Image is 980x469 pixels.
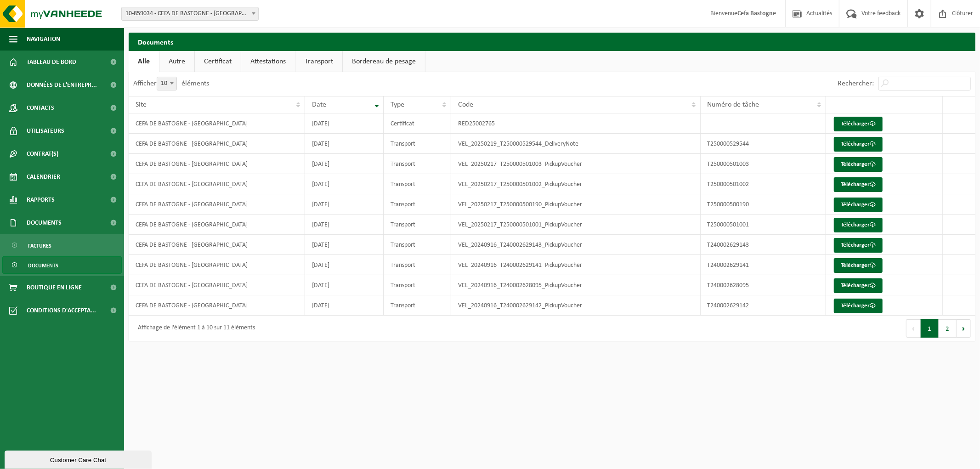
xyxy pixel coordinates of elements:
label: Rechercher: [838,80,874,88]
span: Calendrier [27,165,60,188]
span: Documents [28,257,58,274]
td: VEL_20240916_T240002629142_PickupVoucher [451,295,701,316]
td: Certificat [384,113,451,134]
td: VEL_20240916_T240002629141_PickupVoucher [451,255,701,275]
a: Télécharger [834,117,883,131]
span: 10 [157,77,177,90]
span: Site [136,101,147,108]
td: [DATE] [305,215,384,235]
td: Transport [384,275,451,295]
a: Factures [2,237,122,254]
a: Télécharger [834,137,883,152]
button: 2 [939,319,957,338]
a: Télécharger [834,198,883,212]
a: Transport [295,51,342,72]
td: T240002629141 [701,255,826,275]
td: [DATE] [305,113,384,134]
td: Transport [384,174,451,194]
td: CEFA DE BASTOGNE - [GEOGRAPHIC_DATA] [129,154,305,174]
span: Contacts [27,96,54,119]
td: T250000501003 [701,154,826,174]
button: Next [957,319,971,338]
h2: Documents [129,33,975,51]
span: Rapports [27,188,55,211]
span: 10-859034 - CEFA DE BASTOGNE - BASTOGNE [122,7,258,20]
span: Contrat(s) [27,142,58,165]
button: 1 [921,319,939,338]
td: VEL_20250217_T250000500190_PickupVoucher [451,194,701,215]
td: RED25002765 [451,113,701,134]
td: Transport [384,154,451,174]
td: [DATE] [305,194,384,215]
td: CEFA DE BASTOGNE - [GEOGRAPHIC_DATA] [129,235,305,255]
td: T250000501002 [701,174,826,194]
td: CEFA DE BASTOGNE - [GEOGRAPHIC_DATA] [129,215,305,235]
a: Attestations [241,51,295,72]
td: Transport [384,215,451,235]
span: 10 [157,77,176,90]
span: Données de l'entrepr... [27,73,97,96]
span: 10-859034 - CEFA DE BASTOGNE - BASTOGNE [121,7,259,21]
td: Transport [384,235,451,255]
span: Numéro de tâche [708,101,759,108]
span: Code [458,101,473,108]
a: Alle [129,51,159,72]
td: Transport [384,194,451,215]
td: VEL_20240916_T240002628095_PickupVoucher [451,275,701,295]
a: Télécharger [834,238,883,253]
td: Transport [384,134,451,154]
td: [DATE] [305,255,384,275]
a: Bordereau de pesage [343,51,425,72]
span: Date [312,101,326,108]
button: Previous [906,319,921,338]
td: [DATE] [305,134,384,154]
span: Boutique en ligne [27,276,82,299]
span: Factures [28,237,51,254]
td: T240002628095 [701,275,826,295]
strong: Cefa Bastogne [737,10,776,17]
span: Type [391,101,404,108]
td: Transport [384,255,451,275]
span: Navigation [27,28,60,51]
a: Télécharger [834,299,883,313]
td: VEL_20250217_T250000501001_PickupVoucher [451,215,701,235]
td: CEFA DE BASTOGNE - [GEOGRAPHIC_DATA] [129,174,305,194]
td: T240002629142 [701,295,826,316]
td: VEL_20250217_T250000501002_PickupVoucher [451,174,701,194]
a: Télécharger [834,177,883,192]
td: CEFA DE BASTOGNE - [GEOGRAPHIC_DATA] [129,134,305,154]
span: Tableau de bord [27,51,76,73]
td: T250000501001 [701,215,826,235]
iframe: chat widget [5,449,153,469]
td: [DATE] [305,174,384,194]
td: T250000529544 [701,134,826,154]
td: T250000500190 [701,194,826,215]
td: CEFA DE BASTOGNE - [GEOGRAPHIC_DATA] [129,295,305,316]
a: Documents [2,256,122,274]
td: T240002629143 [701,235,826,255]
a: Télécharger [834,278,883,293]
td: CEFA DE BASTOGNE - [GEOGRAPHIC_DATA] [129,113,305,134]
td: Transport [384,295,451,316]
span: Documents [27,211,62,234]
td: [DATE] [305,275,384,295]
div: Affichage de l'élément 1 à 10 sur 11 éléments [133,320,255,337]
td: CEFA DE BASTOGNE - [GEOGRAPHIC_DATA] [129,275,305,295]
td: VEL_20240916_T240002629143_PickupVoucher [451,235,701,255]
td: [DATE] [305,295,384,316]
td: CEFA DE BASTOGNE - [GEOGRAPHIC_DATA] [129,194,305,215]
td: VEL_20250217_T250000501003_PickupVoucher [451,154,701,174]
a: Télécharger [834,218,883,232]
span: Conditions d'accepta... [27,299,96,322]
td: [DATE] [305,235,384,255]
a: Autre [159,51,194,72]
span: Utilisateurs [27,119,64,142]
label: Afficher éléments [133,80,209,87]
td: VEL_20250219_T250000529544_DeliveryNote [451,134,701,154]
a: Télécharger [834,157,883,172]
a: Certificat [195,51,241,72]
td: CEFA DE BASTOGNE - [GEOGRAPHIC_DATA] [129,255,305,275]
a: Télécharger [834,258,883,273]
td: [DATE] [305,154,384,174]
